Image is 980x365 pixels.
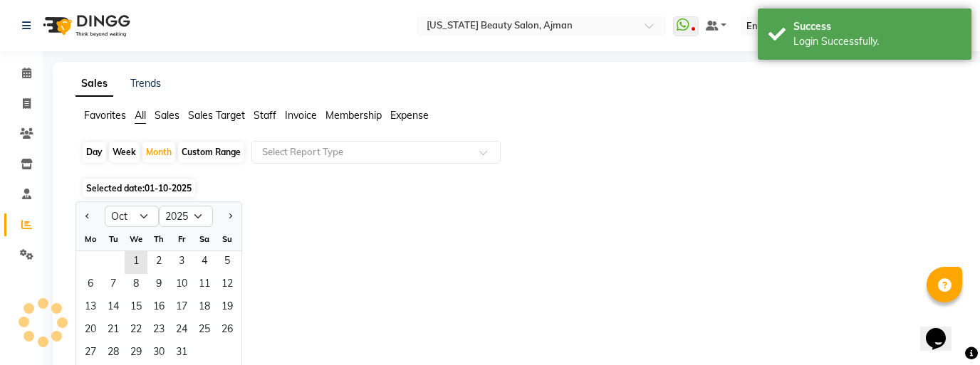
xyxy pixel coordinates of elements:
div: Saturday, October 4, 2025 [193,251,216,274]
span: 9 [147,274,170,297]
span: 5 [216,251,239,274]
span: 3 [170,251,193,274]
div: Sunday, October 26, 2025 [216,319,239,342]
span: 15 [125,297,147,319]
span: Favorites [84,109,126,122]
div: Friday, October 24, 2025 [170,319,193,342]
select: Select year [159,206,213,227]
div: Thursday, October 9, 2025 [147,274,170,297]
span: 01-10-2025 [145,183,192,194]
span: 25 [193,319,216,342]
div: Wednesday, October 1, 2025 [125,251,147,274]
div: Monday, October 20, 2025 [79,319,102,342]
iframe: chat widget [920,308,966,351]
div: Custom Range [178,142,244,162]
span: 4 [193,251,216,274]
div: Monday, October 27, 2025 [79,342,102,365]
div: Thursday, October 23, 2025 [147,319,170,342]
div: Success [793,19,961,34]
span: 8 [125,274,147,297]
span: Sales Target [188,109,245,122]
span: 13 [79,297,102,319]
div: Friday, October 17, 2025 [170,297,193,319]
div: Tuesday, October 7, 2025 [102,274,125,297]
div: Mo [79,228,102,250]
span: 21 [102,319,125,342]
img: logo [36,6,134,46]
div: Saturday, October 18, 2025 [193,297,216,319]
div: Login Successfully. [793,34,961,49]
div: Tuesday, October 14, 2025 [102,297,125,319]
div: Month [142,142,175,162]
span: 30 [147,342,170,365]
span: 2 [147,251,170,274]
div: Wednesday, October 29, 2025 [125,342,147,365]
div: Saturday, October 25, 2025 [193,319,216,342]
div: Tu [102,228,125,250]
span: 14 [102,297,125,319]
div: Sunday, October 19, 2025 [216,297,239,319]
div: Wednesday, October 15, 2025 [125,297,147,319]
div: Friday, October 3, 2025 [170,251,193,274]
a: Sales [75,71,113,97]
span: 18 [193,297,216,319]
div: Monday, October 13, 2025 [79,297,102,319]
select: Select month [105,206,159,227]
span: 16 [147,297,170,319]
span: 7 [102,274,125,297]
div: Day [83,142,106,162]
div: Sunday, October 12, 2025 [216,274,239,297]
span: Staff [254,109,276,122]
span: 22 [125,319,147,342]
div: Tuesday, October 28, 2025 [102,342,125,365]
div: Thursday, October 16, 2025 [147,297,170,319]
span: Membership [325,109,382,122]
span: 1 [125,251,147,274]
div: Friday, October 10, 2025 [170,274,193,297]
div: Saturday, October 11, 2025 [193,274,216,297]
div: Th [147,228,170,250]
span: 12 [216,274,239,297]
span: 31 [170,342,193,365]
div: Thursday, October 30, 2025 [147,342,170,365]
span: 6 [79,274,102,297]
span: Expense [390,109,429,122]
div: Friday, October 31, 2025 [170,342,193,365]
span: 20 [79,319,102,342]
span: 26 [216,319,239,342]
span: All [135,109,146,122]
span: 24 [170,319,193,342]
div: Tuesday, October 21, 2025 [102,319,125,342]
button: Previous month [82,205,93,228]
span: 11 [193,274,216,297]
span: 10 [170,274,193,297]
span: Invoice [285,109,317,122]
div: Sa [193,228,216,250]
span: 19 [216,297,239,319]
a: Trends [130,77,161,90]
span: 28 [102,342,125,365]
span: 27 [79,342,102,365]
div: Su [216,228,239,250]
span: Selected date: [83,179,195,197]
div: We [125,228,147,250]
button: Next month [224,205,236,228]
div: Wednesday, October 8, 2025 [125,274,147,297]
div: Thursday, October 2, 2025 [147,251,170,274]
div: Monday, October 6, 2025 [79,274,102,297]
div: Fr [170,228,193,250]
div: Week [109,142,140,162]
span: 29 [125,342,147,365]
span: 23 [147,319,170,342]
div: Sunday, October 5, 2025 [216,251,239,274]
div: Wednesday, October 22, 2025 [125,319,147,342]
span: Sales [155,109,179,122]
span: 17 [170,297,193,319]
